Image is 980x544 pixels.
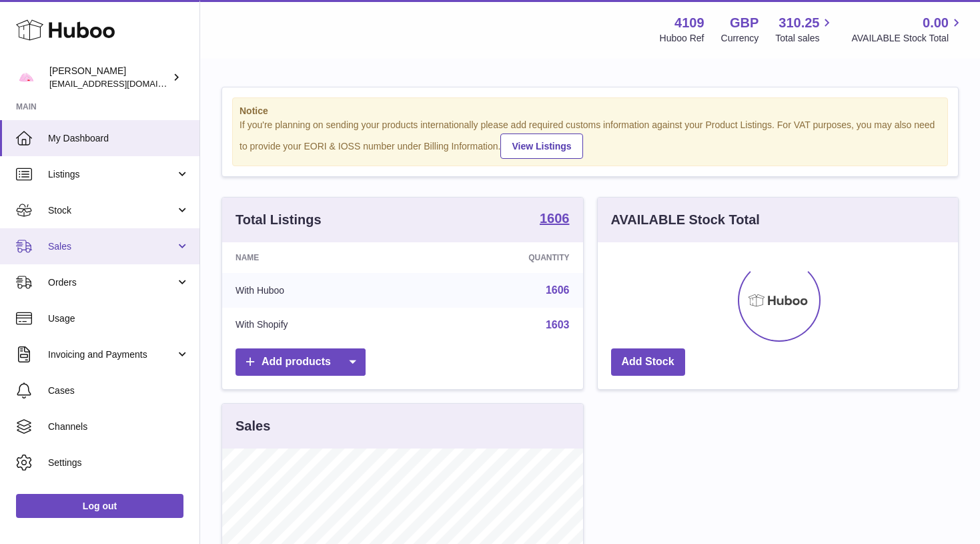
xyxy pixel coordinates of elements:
[48,168,175,181] span: Listings
[48,204,175,217] span: Stock
[48,240,175,253] span: Sales
[239,105,941,117] strong: Notice
[730,14,759,32] strong: GBP
[48,421,189,433] span: Channels
[416,242,582,273] th: Quantity
[48,348,175,361] span: Invoicing and Payments
[48,457,189,469] span: Settings
[611,348,685,376] a: Add Stock
[851,14,964,45] a: 0.00 AVAILABLE Stock Total
[222,242,416,273] th: Name
[48,384,189,397] span: Cases
[775,14,835,45] a: 310.25 Total sales
[235,417,270,435] h3: Sales
[546,284,570,296] a: 1606
[500,133,582,159] a: View Listings
[49,65,169,90] div: [PERSON_NAME]
[48,276,175,289] span: Orders
[851,32,964,45] span: AVAILABLE Stock Total
[235,211,322,229] h3: Total Listings
[923,14,949,32] span: 0.00
[48,312,189,325] span: Usage
[611,211,760,229] h3: AVAILABLE Stock Total
[721,32,759,45] div: Currency
[16,67,36,87] img: hello@limpetstore.com
[48,132,189,145] span: My Dashboard
[222,273,416,308] td: With Huboo
[16,494,183,518] a: Log out
[775,32,835,45] span: Total sales
[779,14,819,32] span: 310.25
[546,319,570,330] a: 1603
[49,78,196,89] span: [EMAIL_ADDRESS][DOMAIN_NAME]
[222,308,416,342] td: With Shopify
[540,212,570,225] strong: 1606
[540,212,570,228] a: 1606
[674,14,704,32] strong: 4109
[235,348,366,376] a: Add products
[239,119,941,159] div: If you're planning on sending your products internationally please add required customs informati...
[660,32,704,45] div: Huboo Ref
